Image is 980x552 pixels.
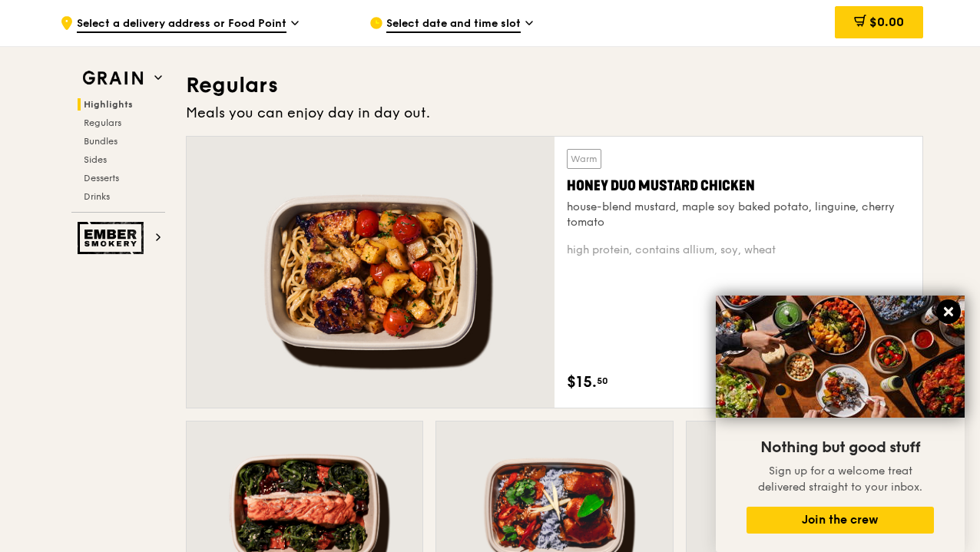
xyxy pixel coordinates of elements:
[78,64,148,92] img: Grain web logo
[567,149,601,169] div: Warm
[84,154,107,165] span: Sides
[869,15,904,29] span: $0.00
[567,243,910,258] div: high protein, contains allium, soy, wheat
[936,299,961,324] button: Close
[77,16,286,33] span: Select a delivery address or Food Point
[747,507,934,534] button: Join the crew
[186,102,923,124] div: Meals you can enjoy day in day out.
[597,375,608,387] span: 50
[84,136,118,147] span: Bundles
[758,464,922,494] span: Sign up for a welcome treat delivered straight to your inbox.
[84,173,119,183] span: Desserts
[716,296,965,418] img: DSC07876-Edit02-Large.jpeg
[567,371,597,394] span: $15.
[567,175,910,197] div: Honey Duo Mustard Chicken
[760,438,920,457] span: Nothing but good stuff
[84,191,110,202] span: Drinks
[84,117,121,128] span: Regulars
[78,222,148,254] img: Ember Smokery web logo
[186,71,923,99] h3: Regulars
[567,200,910,230] div: house-blend mustard, maple soy baked potato, linguine, cherry tomato
[386,16,521,33] span: Select date and time slot
[84,99,133,110] span: Highlights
